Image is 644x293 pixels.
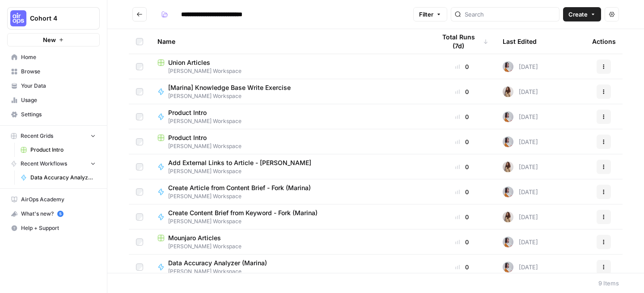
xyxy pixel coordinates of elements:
[21,53,96,61] span: Home
[21,224,96,232] span: Help + Support
[598,279,619,288] div: 9 Items
[503,237,538,247] div: [DATE]
[168,234,221,242] span: Mounjaro Articles
[17,143,100,157] a: Product Intro
[503,111,513,122] img: wqouze03vak4o7r0iykpfqww9cw8
[7,79,100,93] a: Your Data
[563,7,601,21] button: Create
[157,133,421,150] a: Product Intro[PERSON_NAME] Workspace
[21,160,67,168] span: Recent Workflows
[157,58,421,75] a: Union Articles[PERSON_NAME] Workspace
[7,7,100,30] button: Workspace: Cohort 4
[21,96,96,104] span: Usage
[7,207,100,221] button: What's new? 5
[436,137,488,146] div: 0
[7,107,100,122] a: Settings
[436,238,488,246] div: 0
[168,108,234,117] span: Product Intro
[503,187,513,197] img: wqouze03vak4o7r0iykpfqww9cw8
[436,87,488,96] div: 0
[503,161,538,172] div: [DATE]
[592,29,616,54] div: Actions
[413,7,447,21] button: Filter
[168,217,325,225] span: [PERSON_NAME] Workspace
[503,111,538,122] div: [DATE]
[503,187,538,197] div: [DATE]
[21,82,96,90] span: Your Data
[168,92,298,100] span: [PERSON_NAME] Workspace
[465,10,555,19] input: Search
[503,212,538,222] div: [DATE]
[168,158,311,167] span: Add External Links to Article - [PERSON_NAME]
[8,207,99,221] div: What's new?
[157,108,421,125] a: Product Intro[PERSON_NAME] Workspace
[503,86,538,97] div: [DATE]
[503,262,538,272] div: [DATE]
[157,67,421,75] span: [PERSON_NAME] Workspace
[7,33,100,47] button: New
[7,50,100,64] a: Home
[10,10,26,26] img: Cohort 4 Logo
[419,10,433,19] span: Filter
[168,167,318,175] span: [PERSON_NAME] Workspace
[157,208,421,225] a: Create Content Brief from Keyword - Fork (Marina)[PERSON_NAME] Workspace
[30,174,96,182] span: Data Accuracy Analyzer (Marina)
[21,195,96,204] span: AirOps Academy
[7,192,100,207] a: AirOps Academy
[436,162,488,171] div: 0
[43,35,56,44] span: New
[503,237,513,247] img: wqouze03vak4o7r0iykpfqww9cw8
[7,129,100,143] button: Recent Grids
[568,10,588,19] span: Create
[503,212,513,222] img: hdn5jbszkrt6vet6vriv6f4mo6tn
[168,259,267,268] span: Data Accuracy Analyzer (Marina)
[30,14,84,23] span: Cohort 4
[168,268,274,276] span: [PERSON_NAME] Workspace
[157,158,421,175] a: Add External Links to Article - [PERSON_NAME][PERSON_NAME] Workspace
[168,83,291,92] span: [Marina] Knowledge Base Write Exercise
[168,208,318,217] span: Create Content Brief from Keyword - Fork (Marina)
[157,29,421,54] div: Name
[157,83,421,100] a: [Marina] Knowledge Base Write Exercise[PERSON_NAME] Workspace
[503,262,513,272] img: wqouze03vak4o7r0iykpfqww9cw8
[503,29,537,54] div: Last Edited
[21,110,96,119] span: Settings
[503,61,513,72] img: wqouze03vak4o7r0iykpfqww9cw8
[436,62,488,71] div: 0
[21,132,53,140] span: Recent Grids
[503,61,538,72] div: [DATE]
[17,170,100,185] a: Data Accuracy Analyzer (Marina)
[21,68,96,76] span: Browse
[503,136,538,147] div: [DATE]
[503,161,513,172] img: hdn5jbszkrt6vet6vriv6f4mo6tn
[157,259,421,276] a: Data Accuracy Analyzer (Marina)[PERSON_NAME] Workspace
[436,212,488,221] div: 0
[503,136,513,147] img: wqouze03vak4o7r0iykpfqww9cw8
[436,263,488,272] div: 0
[157,234,421,251] a: Mounjaro Articles[PERSON_NAME] Workspace
[436,29,488,54] div: Total Runs (7d)
[503,86,513,97] img: hdn5jbszkrt6vet6vriv6f4mo6tn
[168,58,210,67] span: Union Articles
[157,142,421,150] span: [PERSON_NAME] Workspace
[168,133,207,142] span: Product Intro
[7,93,100,107] a: Usage
[57,211,64,217] a: 5
[436,187,488,196] div: 0
[436,112,488,121] div: 0
[168,183,311,192] span: Create Article from Content Brief - Fork (Marina)
[132,7,147,21] button: Go back
[157,183,421,200] a: Create Article from Content Brief - Fork (Marina)[PERSON_NAME] Workspace
[59,212,61,216] text: 5
[7,64,100,79] a: Browse
[168,192,318,200] span: [PERSON_NAME] Workspace
[30,146,96,154] span: Product Intro
[7,157,100,170] button: Recent Workflows
[157,242,421,251] span: [PERSON_NAME] Workspace
[168,117,241,125] span: [PERSON_NAME] Workspace
[7,221,100,235] button: Help + Support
